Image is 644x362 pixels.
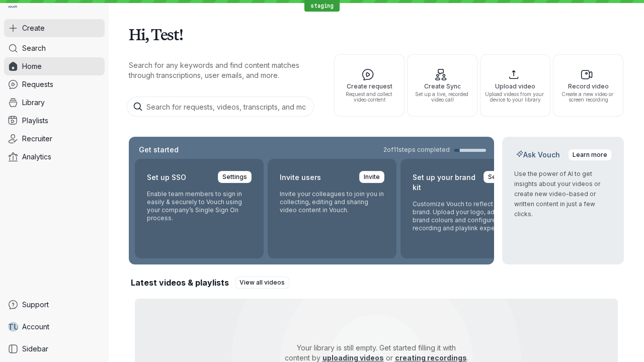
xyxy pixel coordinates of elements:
[22,134,52,144] span: Recruiter
[573,150,607,160] span: Learn more
[4,19,105,37] button: Create
[407,54,477,117] button: Create SyncSet up a live, recorded video call
[137,145,181,155] h2: Get started
[364,172,380,182] span: Invite
[383,146,450,154] span: 2 of 11 steps completed
[334,54,405,117] button: Create requestRequest and collect video content
[22,152,51,162] span: Analytics
[22,116,48,126] span: Playlists
[147,190,252,222] p: Enable team members to sign in easily & securely to Vouch using your company’s Single Sign On pro...
[557,92,619,103] span: Create a new video or screen recording
[413,171,477,194] h2: Set up your brand kit
[22,300,49,310] span: Support
[339,92,400,103] span: Request and collect video content
[412,92,473,103] span: Set up a live, recorded video call
[22,61,42,71] span: Home
[4,112,105,130] a: Playlists
[4,94,105,112] a: Library
[129,60,316,80] p: Search for any keywords and find content matches through transcriptions, user emails, and more.
[514,169,612,219] p: Use the power of AI to get insights about your videos or create new video-based or written conten...
[485,83,546,89] span: Upload video
[4,340,105,358] a: Sidebar
[129,20,624,48] h1: Hi, Test!
[22,98,45,108] span: Library
[484,171,517,183] a: Settings
[280,190,384,214] p: Invite your colleagues to join you in collecting, editing and sharing video content in Vouch.
[8,322,14,332] span: T
[383,146,486,154] a: 2of11steps completed
[412,83,473,89] span: Create Sync
[485,92,546,103] span: Upload videos from your device to your library
[222,172,247,182] span: Settings
[22,23,45,33] span: Create
[22,43,46,53] span: Search
[4,75,105,94] a: Requests
[395,353,467,362] a: creating recordings
[239,278,285,288] span: View all videos
[147,171,186,184] h2: Set up SSO
[4,296,105,314] a: Support
[359,171,384,183] a: Invite
[557,83,619,89] span: Record video
[131,277,229,288] h2: Latest videos & playlists
[4,318,105,336] a: TUAccount
[488,172,513,182] span: Settings
[480,54,550,117] button: Upload videoUpload videos from your device to your library
[323,353,384,362] a: uploading videos
[568,149,612,161] a: Learn more
[339,83,400,89] span: Create request
[553,54,623,117] button: Record videoCreate a new video or screen recording
[280,171,321,184] h2: Invite users
[22,322,49,332] span: Account
[4,130,105,148] a: Recruiter
[413,200,517,232] p: Customize Vouch to reflect your brand. Upload your logo, adjust brand colours and configure the r...
[235,277,289,289] a: View all videos
[4,4,21,11] a: Go to homepage
[14,322,19,332] span: U
[4,148,105,166] a: Analytics
[4,57,105,75] a: Home
[4,39,105,57] a: Search
[127,97,314,117] input: Search for requests, videos, transcripts, and more...
[514,150,562,160] h2: Ask Vouch
[218,171,252,183] a: Settings
[22,344,48,354] span: Sidebar
[22,79,53,89] span: Requests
